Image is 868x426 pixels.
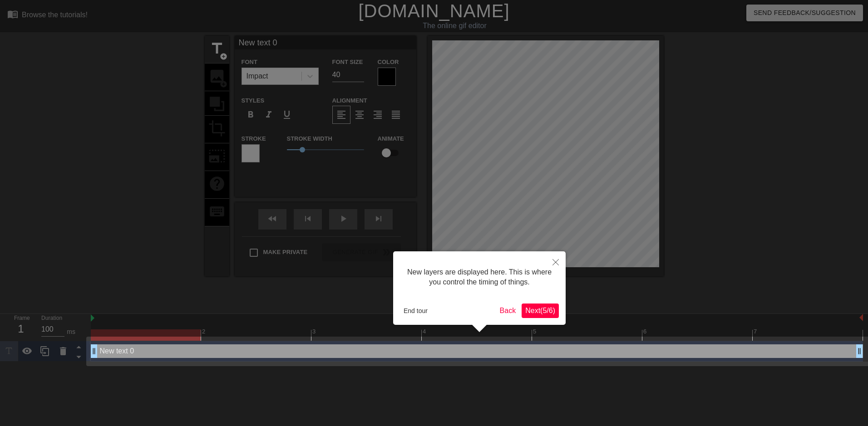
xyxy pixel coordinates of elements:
[400,304,431,318] button: End tour
[546,251,566,272] button: Close
[400,258,559,297] div: New layers are displayed here. This is where you control the timing of things.
[496,304,520,318] button: Back
[525,307,555,314] span: Next ( 5 / 6 )
[522,304,559,318] button: Next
